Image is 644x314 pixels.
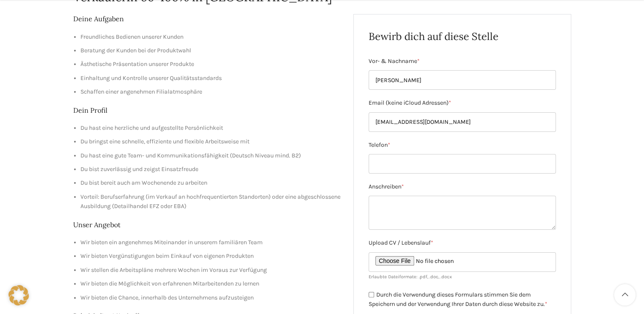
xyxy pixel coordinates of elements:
li: Ästhetische Präsentation unserer Produkte [80,60,341,69]
li: Wir bieten die Chance, innerhalb des Unternehmens aufzusteigen [80,293,341,303]
li: Freundliches Bedienen unserer Kunden [80,32,341,42]
li: Wir bieten Vergünstigungen beim Einkauf von eigenen Produkten [80,251,341,261]
h2: Unser Angebot [73,220,341,229]
li: Du hast eine gute Team- und Kommunikationsfähigkeit (Deutsch Niveau mind. B2) [80,151,341,160]
h2: Dein Profil [73,106,341,115]
a: Scroll to top button [614,284,635,305]
li: Schaffen einer angenehmen Filialatmosphäre [80,87,341,97]
h2: Deine Aufgaben [73,14,341,23]
label: Vor- & Nachname [369,57,556,66]
label: Anschreiben [369,182,556,191]
li: Du bist bereit auch am Wochenende zu arbeiten [80,178,341,188]
li: Wir bieten die Möglichkeit von erfahrenen Mitarbeitenden zu lernen [80,279,341,288]
li: Einhaltung und Kontrolle unserer Qualitätsstandards [80,74,341,83]
li: Wir bieten ein angenehmes Miteinander in unserem familiären Team [80,238,341,247]
li: Du hast eine herzliche und aufgestellte Persönlichkeit [80,123,341,133]
li: Wir stellen die Arbeitspläne mehrere Wochen im Voraus zur Verfügung [80,265,341,275]
label: Upload CV / Lebenslauf [369,238,556,248]
small: Erlaubte Dateiformate: .pdf, .doc, .docx [369,274,452,280]
label: Durch die Verwendung dieses Formulars stimmen Sie dem Speichern und der Verwendung Ihrer Daten du... [369,291,547,308]
li: Vorteil: Berufserfahrung (im Verkauf an hochfrequentierten Standorten) oder eine abgeschlossene A... [80,192,341,211]
label: Email (keine iCloud Adressen) [369,98,556,108]
li: Du bringst eine schnelle, effiziente und flexible Arbeitsweise mit [80,137,341,146]
li: Du bist zuverlässig und zeigst Einsatzfreude [80,165,341,174]
h2: Bewirb dich auf diese Stelle [369,29,556,44]
li: Beratung der Kunden bei der Produktwahl [80,46,341,55]
label: Telefon [369,140,556,150]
